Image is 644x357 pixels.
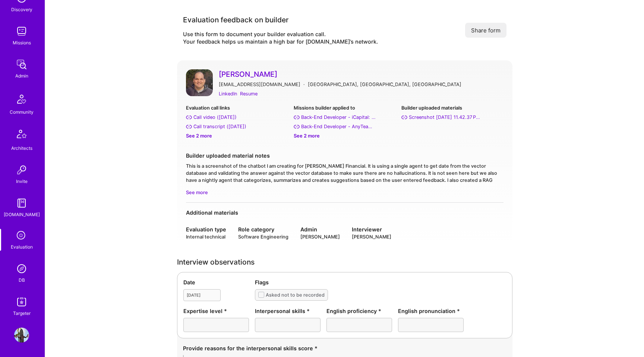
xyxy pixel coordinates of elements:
a: User Avatar [12,328,31,342]
div: Flags [255,278,506,286]
a: Call transcript ([DATE]) [186,123,288,130]
div: Back-End Developer - AnyTeam: Team for AI-Powered Sales Platform [301,123,376,130]
div: Community [10,108,34,116]
div: Builder uploaded material notes [186,152,503,159]
a: Call video ([DATE]) [186,113,288,121]
img: User Avatar [14,328,29,342]
i: Call video (Sep 16, 2025) [186,114,192,120]
div: This is a screenshot of the chatbot I am creating for [PERSON_NAME] Financial. It is using a sing... [186,162,503,184]
div: [EMAIL_ADDRESS][DOMAIN_NAME] [219,80,300,88]
div: Provide reasons for the interpersonal skills score * [183,344,506,352]
div: Additional materials [186,209,503,217]
div: Call transcript (Sep 16, 2025) [193,123,246,130]
i: Back-End Developer - AnyTeam: Team for AI-Powered Sales Platform [294,124,300,130]
img: Admin Search [14,261,29,276]
div: Admin [15,72,28,80]
img: Invite [14,162,29,177]
i: icon SelectionTeam [15,229,29,243]
img: teamwork [14,24,29,39]
div: Missions [13,39,31,47]
div: Interview observations [177,258,512,266]
div: Interpersonal skills * [255,307,321,315]
div: [GEOGRAPHIC_DATA], [GEOGRAPHIC_DATA], [GEOGRAPHIC_DATA] [308,80,461,88]
div: English pronunciation * [398,307,464,315]
img: Community [13,90,31,108]
div: Evaluation [11,243,33,251]
div: Asked not to be recorded [266,291,325,299]
div: See 2 more [294,132,395,140]
div: Architects [11,144,32,152]
div: Admin [300,225,340,233]
a: Resume [240,90,258,98]
i: Call transcript (Sep 16, 2025) [186,124,192,130]
div: Screenshot 2025-08-31 at 11.42.37 PM.png [409,113,483,121]
div: DB [19,276,25,284]
img: Skill Targeter [14,294,29,309]
div: See 2 more [186,132,288,140]
div: · [303,80,305,88]
span: See more [186,189,503,196]
div: Back-End Developer - iCapital: Building an Alternative Investment Marketplace [301,113,376,121]
a: LinkedIn [219,90,237,98]
img: User Avatar [186,69,213,96]
div: Software Engineering [238,233,288,240]
i: Back-End Developer - iCapital: Building an Alternative Investment Marketplace [294,114,300,120]
a: Back-End Developer - AnyTeam: Team for AI-Powered Sales Platform [294,123,395,130]
div: Call video (Sep 16, 2025) [193,113,237,121]
div: Evaluation call links [186,104,288,112]
a: Back-End Developer - iCapital: Building an Alternative Investment Marketplace [294,113,395,121]
div: Internal technical [186,233,226,240]
div: Invite [16,177,28,185]
a: [PERSON_NAME] [219,69,503,79]
div: Role category [238,225,288,233]
div: [DOMAIN_NAME] [4,211,40,218]
div: Use this form to document your builder evaluation call. Your feedback helps us maintain a high ba... [183,31,378,45]
div: Missions builder applied to [294,104,395,112]
button: Share form [465,23,506,38]
div: Evaluation feedback on builder [183,15,378,25]
img: guide book [14,196,29,211]
div: [PERSON_NAME] [352,233,391,240]
a: User Avatar [186,69,213,98]
a: Screenshot [DATE] 11.42.37 PM.png [401,113,503,121]
img: Architects [13,126,31,144]
div: Interviewer [352,225,391,233]
img: admin teamwork [14,57,29,72]
div: Discovery [11,6,32,13]
div: Expertise level * [183,307,249,315]
div: Targeter [13,309,31,317]
div: Builder uploaded materials [401,104,503,112]
div: [PERSON_NAME] [300,233,340,240]
div: Date [183,278,249,286]
div: Evaluation type [186,225,226,233]
i: Screenshot 2025-08-31 at 11.42.37 PM.png [401,114,407,120]
div: English proficiency * [326,307,392,315]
